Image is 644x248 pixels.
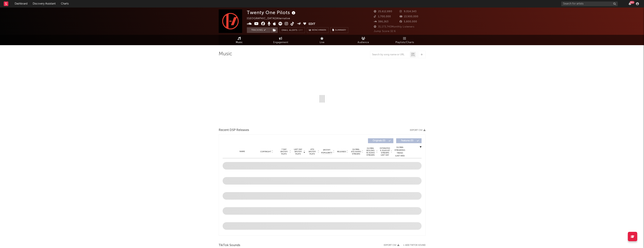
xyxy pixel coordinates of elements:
input: Search for artists [561,2,618,6]
button: Edit [309,22,315,27]
button: + Add TikTok Sound [399,244,426,246]
span: Live [320,40,325,45]
button: 99+ [629,2,631,5]
span: Summary [335,29,346,31]
span: Last Day Spotify Plays [293,148,303,155]
span: 31,173,743 Monthly Listeners [374,26,414,28]
a: Playlists/Charts [384,35,426,45]
span: Global Rolling 7D Audio Streams [365,147,376,156]
button: Originals(0) [368,138,393,143]
em: Off [298,29,303,31]
a: Audience [343,35,384,45]
button: Export CSV [384,244,399,246]
div: 99 + [630,1,634,4]
span: Copyright [260,151,271,153]
span: Engagement [273,40,288,45]
span: Benchmark [312,28,326,33]
a: Benchmark [307,27,328,33]
div: Name [230,150,255,153]
span: Jump Score: 32.6 [374,30,396,33]
button: Email AlertsOff [280,27,305,33]
span: ATD Spotify Plays [307,148,317,155]
span: Estimated % Playlist Streams Last Day [380,147,390,156]
div: [GEOGRAPHIC_DATA] | Alternative [247,16,294,21]
span: Global ATD Audio Streams [351,148,361,155]
span: Music [236,40,243,45]
span: 25,612,880 [374,10,392,13]
span: Originals ( 0 ) [370,140,388,142]
span: Features ( 0 ) [399,140,416,142]
span: Audience [358,40,369,45]
button: Export CSV [410,129,426,131]
span: TikTok Sounds [219,243,240,248]
span: Released [337,151,346,153]
button: Features(0) [396,138,422,143]
a: Music [219,35,260,45]
a: Live [301,35,343,45]
span: 13,900,000 [400,15,418,18]
div: Global Streaming Trend (Last 60D) [394,146,406,157]
span: 1,700,000 [374,15,391,18]
span: Playlists/Charts [395,40,414,45]
span: 5,800,000 [400,21,417,23]
button: + Add TikTok Sound [403,244,426,246]
button: Tracking [247,27,270,33]
span: 7 Day Spotify Plays [279,148,289,155]
input: Search by song name or URL [370,53,410,56]
div: Twenty One Pilots [247,9,296,16]
a: Engagement [260,35,301,45]
span: Spotify Popularity [321,149,332,154]
button: Summary [330,27,348,33]
span: 9,014,543 [400,10,416,13]
span: Recent DSP Releases [219,128,249,132]
span: 386,263 [374,21,388,23]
